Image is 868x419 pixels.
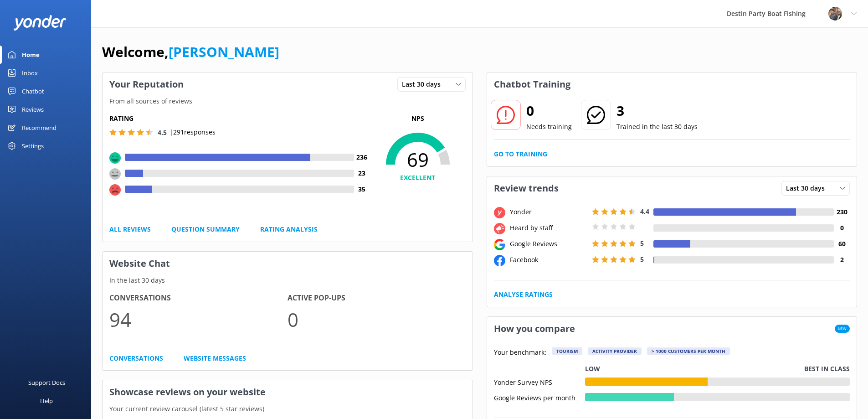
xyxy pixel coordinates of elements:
div: > 1000 customers per month [647,347,730,355]
div: Facebook [508,255,590,265]
div: Home [22,46,40,64]
img: yonder-white-logo.png [14,15,66,30]
div: Support Docs [28,373,65,392]
a: All Reviews [109,224,151,234]
h3: Review trends [487,176,565,200]
h3: Website Chat [103,252,473,275]
div: Activity Provider [588,347,642,355]
h3: Your Reputation [103,72,190,96]
p: Your benchmark: [494,347,546,358]
a: Rating Analysis [260,224,318,234]
p: NPS [370,114,466,124]
h5: Rating [109,114,370,124]
h4: 35 [354,184,370,194]
p: In the last 30 days [103,275,473,285]
div: Google Reviews per month [494,393,585,401]
div: Yonder [508,207,590,217]
div: Recommend [22,119,56,137]
h2: 0 [526,100,572,122]
img: 250-1666038197.jpg [828,7,842,21]
a: Website Messages [184,353,246,363]
span: 4.5 [158,128,167,137]
p: From all sources of reviews [103,96,473,106]
h4: 23 [354,168,370,178]
div: Help [40,392,53,410]
h3: Chatbot Training [487,72,577,96]
p: 94 [109,304,288,335]
span: 5 [640,239,644,248]
a: Question Summary [171,224,240,234]
span: Last 30 days [402,79,446,89]
h3: How you compare [487,317,582,341]
div: Settings [22,137,44,155]
h4: 2 [834,255,850,265]
h4: 0 [834,223,850,233]
p: Needs training [526,122,572,132]
h3: Showcase reviews on your website [103,380,473,404]
p: Your current review carousel (latest 5 star reviews) [103,404,473,414]
p: Trained in the last 30 days [616,122,698,132]
div: Yonder Survey NPS [494,378,585,386]
div: Heard by staff [508,223,590,233]
a: Analyse Ratings [494,290,553,300]
a: Go to Training [494,149,547,159]
span: 69 [370,148,466,171]
h4: Active Pop-ups [288,292,466,304]
a: [PERSON_NAME] [169,42,279,61]
h4: Conversations [109,292,288,304]
span: 4.4 [640,207,649,216]
span: 5 [640,255,644,264]
div: Inbox [22,64,38,82]
h1: Welcome, [102,41,279,63]
div: Tourism [552,347,582,355]
h2: 3 [616,100,698,122]
span: Last 30 days [786,183,830,193]
h4: EXCELLENT [370,173,466,183]
p: | 291 responses [169,127,216,137]
div: Google Reviews [508,239,590,249]
p: 0 [288,304,466,335]
div: Reviews [22,100,44,119]
h4: 230 [834,207,850,217]
div: Chatbot [22,82,44,100]
p: Low [585,364,600,374]
span: New [835,325,850,333]
h4: 60 [834,239,850,249]
h4: 236 [354,152,370,162]
p: Best in class [804,364,850,374]
a: Conversations [109,353,163,363]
